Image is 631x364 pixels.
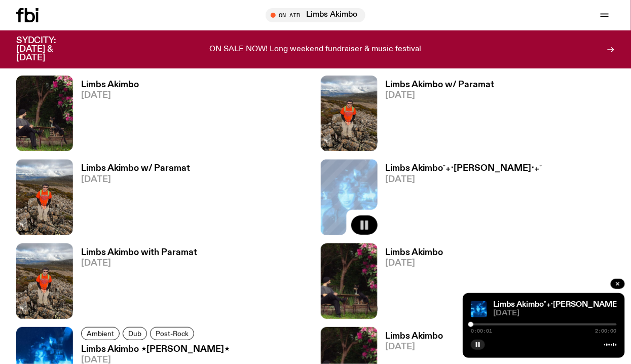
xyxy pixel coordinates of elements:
span: 0:00:01 [471,329,492,334]
span: [DATE] [386,175,542,184]
a: Limbs Akimbo˚₊‧[PERSON_NAME]‧₊˚ [493,301,629,309]
span: Post-Rock [156,330,189,337]
h3: Limbs Akimbo [81,81,139,89]
span: [DATE] [81,91,139,100]
span: [DATE] [493,310,617,317]
button: On AirLimbs Akimbo [266,8,365,22]
a: Limbs Akimbo w/ Paramat[DATE] [73,164,190,235]
span: Ambient [87,330,114,337]
h3: Limbs Akimbo w/ Paramat [81,164,190,173]
h3: SYDCITY: [DATE] & [DATE] [16,37,81,62]
span: [DATE] [81,259,197,268]
a: Post-Rock [150,327,194,340]
a: Ambient [81,327,120,340]
span: [DATE] [386,91,495,100]
a: Limbs Akimbo[DATE] [378,248,443,319]
a: Limbs Akimbo w/ Paramat[DATE] [378,81,495,151]
a: Limbs Akimbo with Paramat[DATE] [73,248,197,319]
a: Dub [123,327,147,340]
h3: Limbs Akimbo [386,332,443,341]
h3: Limbs Akimbo w/ Paramat [386,81,495,89]
a: Limbs Akimbo˚₊‧[PERSON_NAME]‧₊˚[DATE] [378,164,542,235]
img: Jackson sits at an outdoor table, legs crossed and gazing at a black and brown dog also sitting a... [16,76,73,151]
span: 2:00:00 [596,329,617,334]
span: Dub [128,330,141,337]
span: [DATE] [386,259,443,268]
span: [DATE] [81,175,190,184]
img: Jackson sits at an outdoor table, legs crossed and gazing at a black and brown dog also sitting a... [321,243,378,319]
h3: Limbs Akimbo [386,248,443,257]
h3: Limbs Akimbo ⋆[PERSON_NAME]⋆ [81,345,230,354]
span: [DATE] [386,343,443,351]
p: ON SALE NOW! Long weekend fundraiser & music festival [210,45,422,54]
h3: Limbs Akimbo with Paramat [81,248,197,257]
a: Limbs Akimbo[DATE] [73,81,139,151]
h3: Limbs Akimbo˚₊‧[PERSON_NAME]‧₊˚ [386,164,542,173]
